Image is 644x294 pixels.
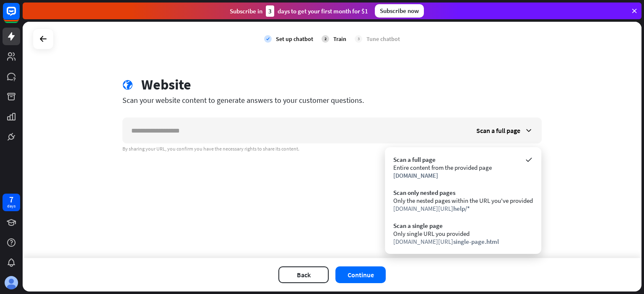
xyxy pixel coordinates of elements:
div: Only single URL you provided [393,230,533,238]
span: Scan a full page [476,126,520,135]
div: Set up chatbot [276,35,313,43]
div: 7 [9,196,13,203]
div: Subscribe now [375,4,424,18]
div: 2 [322,35,329,43]
button: Open LiveChat chat widget [7,3,32,28]
div: Subscribe in days to get your first month for $1 [230,5,368,17]
div: Scan a single page [393,222,533,230]
div: Website [141,76,191,93]
div: days [7,203,16,209]
div: Train [333,35,346,43]
div: Scan your website content to generate answers to your customer questions. [122,95,542,105]
a: 7 days [3,194,20,211]
button: Back [278,266,329,283]
span: help/* [453,205,470,212]
div: [DOMAIN_NAME][URL] [393,238,533,245]
i: check [264,35,272,43]
span: single-page.html [453,238,499,245]
div: [DOMAIN_NAME][URL] [393,205,533,212]
i: globe [122,80,133,90]
div: Scan a full page [393,156,533,164]
div: Entire content from the provided page [393,164,533,171]
span: [DOMAIN_NAME] [393,171,438,179]
div: 3 [355,35,362,43]
div: Tune chatbot [366,35,400,43]
div: By sharing your URL, you confirm you have the necessary rights to share its content. [122,146,542,152]
div: 3 [266,5,274,17]
button: Continue [335,266,386,283]
div: Scan only nested pages [393,189,533,197]
div: Only the nested pages within the URL you've provided [393,197,533,205]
